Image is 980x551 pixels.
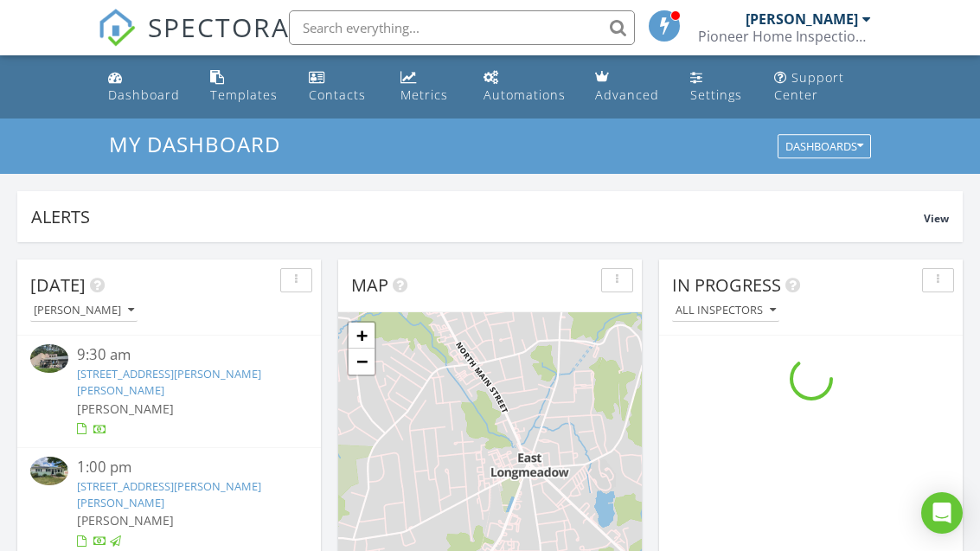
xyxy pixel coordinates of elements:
div: Alerts [31,205,924,228]
button: Dashboards [778,135,871,159]
div: [PERSON_NAME] [746,10,858,28]
div: Dashboards [785,141,863,153]
div: All Inspectors [676,304,776,317]
div: [PERSON_NAME] [34,304,134,317]
a: Dashboard [101,62,189,112]
img: 9302478%2Fcover_photos%2FKHb5Lp9SZ0w0YTDPP7RP%2Fsmall.jpg [30,344,68,373]
a: Zoom in [349,323,375,349]
a: SPECTORA [98,23,290,60]
span: [DATE] [30,273,86,297]
div: Contacts [309,86,366,103]
div: Settings [690,86,742,103]
span: [PERSON_NAME] [77,400,174,417]
div: Automations [484,86,566,103]
div: Advanced [595,86,659,103]
img: 9330296%2Fcover_photos%2FaJxCXccaR3pyh8sc2irn%2Fsmall.jpg [30,457,68,485]
div: Pioneer Home Inspection Services LLC [698,28,871,45]
a: Contacts [302,62,379,112]
div: Metrics [400,86,448,103]
button: [PERSON_NAME] [30,299,138,323]
img: The Best Home Inspection Software - Spectora [98,9,136,47]
div: Open Intercom Messenger [921,492,963,534]
a: 1:00 pm [STREET_ADDRESS][PERSON_NAME][PERSON_NAME] [PERSON_NAME] [30,457,308,551]
a: Settings [683,62,753,112]
div: Support Center [774,69,844,103]
div: 9:30 am [77,344,285,366]
div: Dashboard [108,86,180,103]
span: SPECTORA [148,9,290,45]
span: In Progress [672,273,781,297]
span: Map [351,273,388,297]
span: [PERSON_NAME] [77,512,174,529]
a: 9:30 am [STREET_ADDRESS][PERSON_NAME][PERSON_NAME] [PERSON_NAME] [30,344,308,439]
a: Zoom out [349,349,375,375]
span: View [924,211,949,226]
span: My Dashboard [109,130,280,158]
div: Templates [210,86,278,103]
input: Search everything... [289,10,635,45]
a: Automations (Basic) [477,62,574,112]
a: Metrics [394,62,463,112]
a: Advanced [588,62,669,112]
a: Templates [203,62,288,112]
div: 1:00 pm [77,457,285,478]
button: All Inspectors [672,299,779,323]
a: [STREET_ADDRESS][PERSON_NAME][PERSON_NAME] [77,478,261,510]
a: Support Center [767,62,879,112]
a: [STREET_ADDRESS][PERSON_NAME][PERSON_NAME] [77,366,261,398]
